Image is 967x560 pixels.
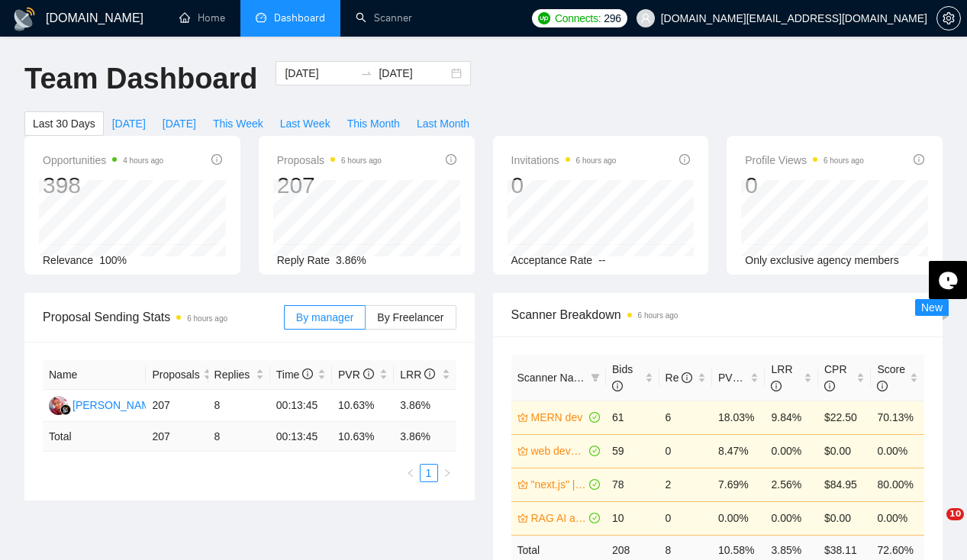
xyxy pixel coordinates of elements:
span: check-circle [589,446,600,456]
td: $0.00 [818,434,871,468]
span: PVR [718,372,754,384]
button: Last Month [408,111,478,136]
span: Scanner Breakdown [511,305,925,324]
span: Re [666,372,693,384]
span: Replies [214,366,253,383]
span: Last 30 Days [33,115,95,132]
td: 61 [606,401,659,434]
td: 0.00% [871,501,924,535]
span: info-circle [446,154,456,165]
span: Time [276,369,313,381]
a: 1 [421,465,437,481]
button: Last 30 Days [24,111,104,136]
span: PVR [338,369,374,381]
button: right [438,464,456,482]
td: 80.00% [871,468,924,501]
span: Connects: [555,10,601,27]
span: LRR [771,363,792,392]
iframe: Intercom live chat [915,508,952,545]
td: 10.63 % [332,422,394,452]
time: 6 hours ago [638,311,679,320]
div: 0 [511,171,617,200]
td: Total [43,422,146,452]
a: setting [936,12,961,24]
td: 78 [606,468,659,501]
span: This Week [213,115,263,132]
li: Previous Page [401,464,420,482]
a: "next.js" | "next js [531,476,587,493]
span: info-circle [682,372,692,383]
div: 398 [43,171,163,200]
span: Reply Rate [277,254,330,266]
span: Last Month [417,115,469,132]
span: Score [877,363,905,392]
span: crown [517,513,528,523]
a: homeHome [179,11,225,24]
span: Relevance [43,254,93,266]
td: 10 [606,501,659,535]
span: -- [598,254,605,266]
td: 8 [208,422,270,452]
td: 00:13:45 [270,390,332,422]
td: 8.47% [712,434,765,468]
td: 0.00% [871,434,924,468]
span: This Month [347,115,400,132]
td: 70.13% [871,401,924,434]
td: 8 [208,390,270,422]
time: 6 hours ago [187,314,227,323]
span: swap-right [360,67,372,79]
span: 296 [604,10,620,27]
time: 6 hours ago [341,156,382,165]
button: This Month [339,111,408,136]
span: info-circle [612,381,623,391]
a: RAG AI assistant [531,510,587,526]
span: Only exclusive agency members [745,254,899,266]
td: 7.69% [712,468,765,501]
td: 18.03% [712,401,765,434]
button: [DATE] [154,111,205,136]
span: Proposals [277,151,382,169]
span: info-circle [211,154,222,165]
th: Proposals [146,360,208,390]
a: MERN dev [531,409,587,426]
div: 0 [745,171,864,200]
span: Opportunities [43,151,163,169]
span: 10 [946,508,964,520]
td: 0.00% [712,501,765,535]
span: Proposal Sending Stats [43,307,284,327]
div: 207 [277,171,382,200]
th: Replies [208,360,270,390]
td: 3.86% [394,390,456,422]
span: Dashboard [274,11,325,24]
span: [DATE] [112,115,146,132]
span: LRR [400,369,435,381]
td: 10.63% [332,390,394,422]
span: check-circle [589,412,600,423]
td: 0 [659,434,712,468]
input: Start date [285,65,354,82]
span: crown [517,412,528,423]
span: crown [517,446,528,456]
span: check-circle [589,479,600,490]
time: 4 hours ago [123,156,163,165]
td: 00:13:45 [270,422,332,452]
span: New [921,301,943,314]
span: Proposals [152,366,199,383]
td: 0 [659,501,712,535]
span: setting [937,12,960,24]
span: 3.86% [336,254,366,266]
td: 9.84% [765,401,817,434]
span: info-circle [771,381,782,391]
span: Scanner Name [517,372,588,384]
img: logo [12,7,37,31]
span: filter [588,366,603,389]
span: filter [591,373,600,382]
span: crown [517,479,528,490]
span: Invitations [511,151,617,169]
button: left [401,464,420,482]
td: 6 [659,401,712,434]
span: info-circle [877,381,888,391]
span: By Freelancer [377,311,443,323]
span: info-circle [363,369,374,379]
span: dashboard [256,12,266,23]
